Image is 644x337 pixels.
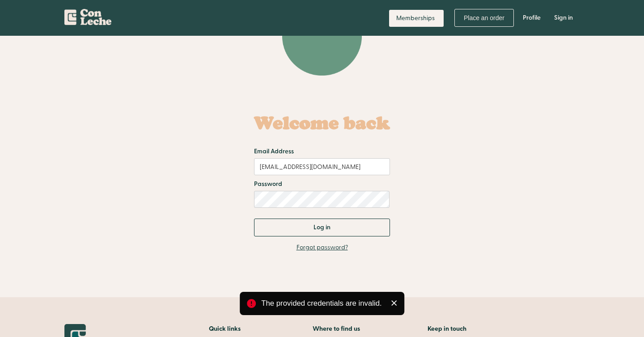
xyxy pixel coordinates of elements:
label: Email Address [254,147,294,156]
form: Email Form [254,104,390,236]
h5: Where to find us [313,324,360,333]
input: Log in [254,219,390,236]
a: home [64,4,111,29]
h2: Quick links [209,324,260,333]
a: Memberships [389,10,444,27]
h5: Keep in touch [428,324,466,333]
a: Place an order [454,9,514,27]
label: Password [254,180,282,189]
h1: Welcome back [254,113,390,133]
a: Sign in [547,4,580,31]
a: Profile [516,4,547,31]
div: The provided credentials are invalid. [261,297,382,310]
input: Email [254,158,390,175]
a: Forgot password? [297,243,348,252]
